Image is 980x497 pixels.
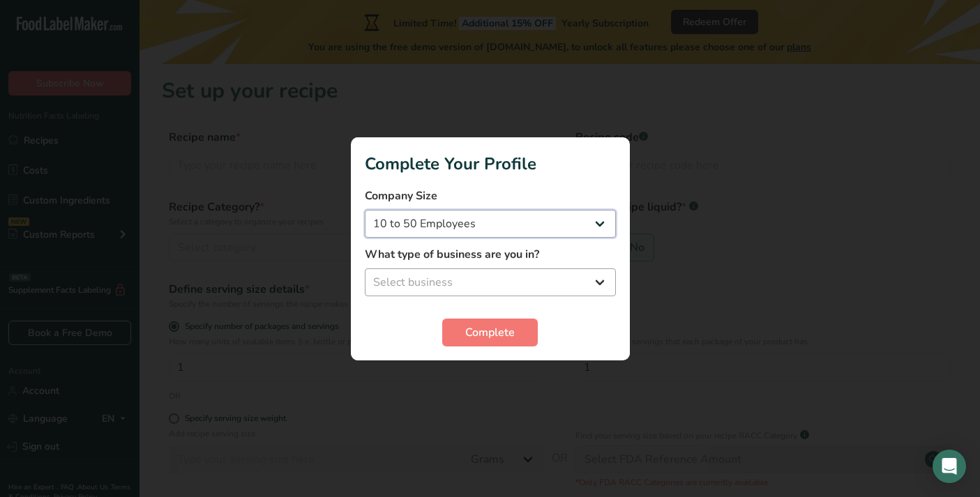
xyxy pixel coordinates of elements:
[365,246,616,263] label: What type of business are you in?
[365,151,616,176] h1: Complete Your Profile
[365,188,616,204] label: Company Size
[442,319,538,346] button: Complete
[933,450,966,483] div: Open Intercom Messenger
[465,324,515,341] span: Complete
